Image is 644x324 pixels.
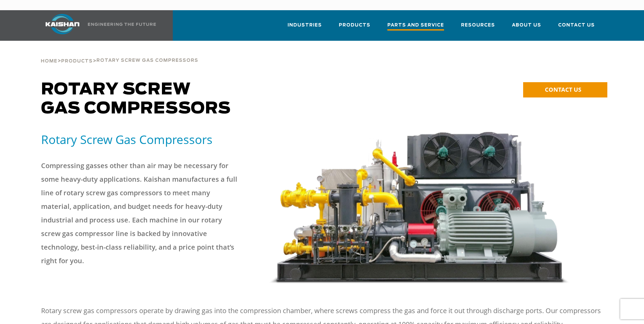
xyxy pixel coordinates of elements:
[387,16,444,41] a: Parts and Service
[41,159,238,268] p: Compressing gasses other than air may be necessary for some heavy-duty applications. Kaishan manu...
[41,132,261,147] h5: Rotary Screw Gas Compressors
[545,86,581,93] span: CONTACT US
[88,23,156,26] img: Engineering the future
[41,82,231,117] span: Rotary Screw Gas Compressors
[61,59,93,64] span: Products
[61,58,93,64] a: Products
[41,41,198,67] div: > >
[288,21,322,29] span: Industries
[461,16,495,39] a: Resources
[41,58,57,64] a: Home
[512,21,541,29] span: About Us
[96,58,198,63] span: Rotary Screw Gas Compressors
[558,16,595,39] a: Contact Us
[41,59,57,64] span: Home
[37,14,88,34] img: kaishan logo
[269,132,570,284] img: machine
[288,16,322,39] a: Industries
[512,16,541,39] a: About Us
[37,10,157,41] a: Kaishan USA
[461,21,495,29] span: Resources
[558,21,595,29] span: Contact Us
[339,16,370,39] a: Products
[339,21,370,29] span: Products
[523,82,607,97] a: CONTACT US
[387,21,444,31] span: Parts and Service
